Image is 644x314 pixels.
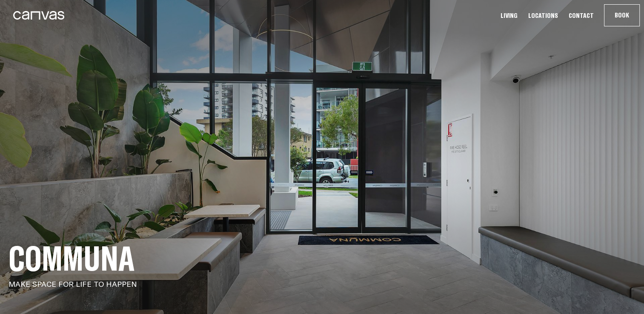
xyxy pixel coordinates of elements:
a: Contact [566,11,596,20]
a: Locations [526,11,561,20]
button: Book [604,5,639,26]
h1: Communa [9,243,635,273]
a: Living [498,11,520,20]
p: MAKE SPACE FOR LIFE TO HAPPEN [9,279,635,289]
